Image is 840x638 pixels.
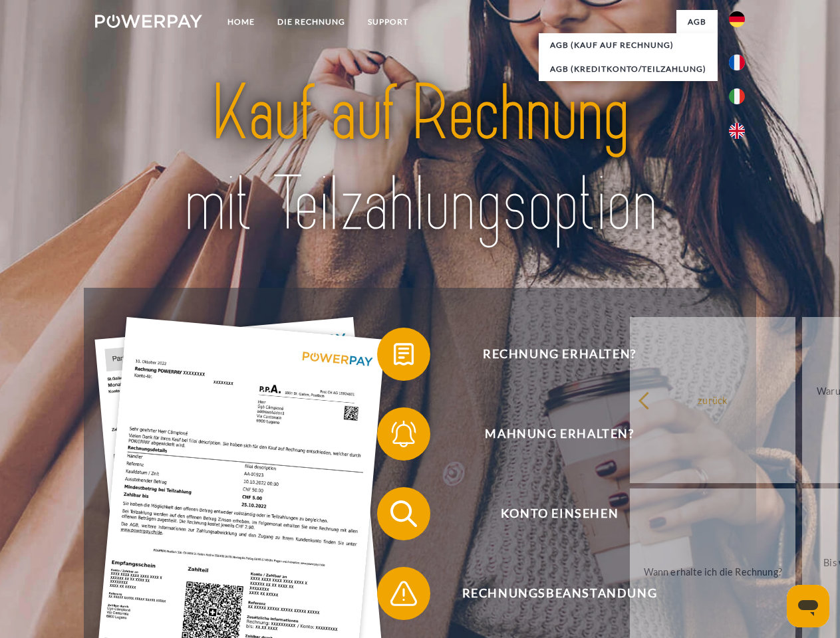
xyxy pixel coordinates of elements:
img: qb_bell.svg [387,417,420,451]
a: Home [216,10,266,34]
a: DIE RECHNUNG [266,10,356,34]
span: Mahnung erhalten? [396,407,722,461]
img: qb_warning.svg [387,577,420,610]
img: logo-powerpay-white.svg [95,15,202,28]
span: Rechnung erhalten? [396,328,722,381]
span: Rechnungsbeanstandung [396,567,722,620]
button: Konto einsehen [377,487,723,540]
img: fr [729,54,745,70]
iframe: Schaltfläche zum Öffnen des Messaging-Fensters [787,585,829,627]
div: Wann erhalte ich die Rechnung? [638,562,787,580]
button: Mahnung erhalten? [377,407,723,461]
img: it [729,88,745,104]
span: Konto einsehen [396,487,722,540]
a: AGB (Kauf auf Rechnung) [539,33,718,57]
img: qb_search.svg [387,497,420,530]
img: en [729,123,745,139]
a: SUPPORT [356,10,420,34]
div: zurück [638,391,787,409]
button: Rechnungsbeanstandung [377,567,723,620]
button: Rechnung erhalten? [377,328,723,381]
img: qb_bill.svg [387,338,420,371]
img: de [729,11,745,27]
img: title-powerpay_de.svg [127,64,713,255]
a: AGB (Kreditkonto/Teilzahlung) [539,57,718,81]
a: agb [676,10,718,34]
